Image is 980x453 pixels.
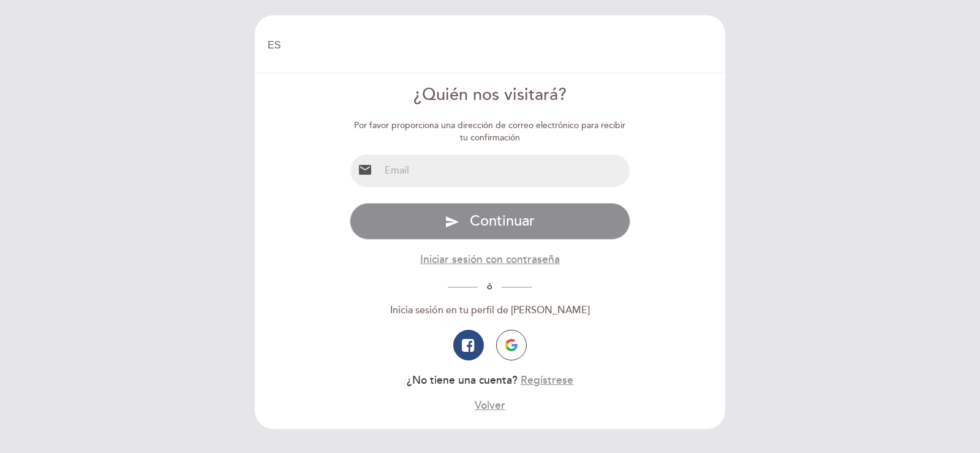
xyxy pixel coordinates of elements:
button: Iniciar sesión con contraseña [420,252,560,267]
i: send [445,215,459,229]
i: email [358,162,372,177]
div: ¿Quién nos visitará? [350,83,631,107]
img: icon-google.png [505,339,518,351]
div: Inicia sesión en tu perfil de [PERSON_NAME] [350,303,631,318]
button: Volver [475,398,505,413]
span: ó [478,281,502,292]
div: Por favor proporciona una dirección de correo electrónico para recibir tu confirmación [350,120,631,144]
button: Regístrese [521,373,573,388]
span: ¿No tiene una cuenta? [407,374,518,387]
button: send Continuar [350,203,631,240]
span: Continuar [470,212,535,230]
input: Email [380,154,630,187]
